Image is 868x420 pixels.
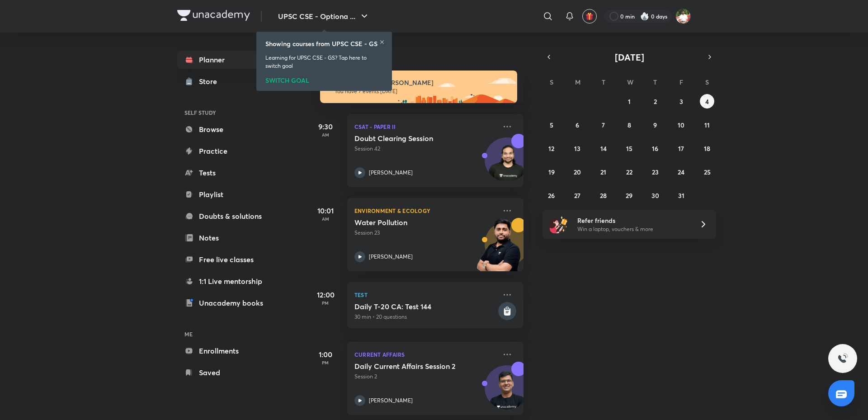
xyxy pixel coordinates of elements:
[674,118,689,132] button: October 10, 2025
[307,360,344,365] p: PM
[577,225,689,233] p: Win a laptop, vouchers & more
[273,7,375,25] button: UPSC CSE - Optiona ...
[354,373,496,381] p: Session 2
[548,191,555,200] abbr: October 26, 2025
[674,188,689,203] button: October 31, 2025
[678,191,684,200] abbr: October 31, 2025
[622,188,637,203] button: October 29, 2025
[177,272,282,290] a: 1:1 Live mentorship
[335,88,509,95] p: You have 7 events [DATE]
[651,191,659,200] abbr: October 30, 2025
[640,12,649,21] img: streak
[265,54,383,70] p: Learning for UPSC CSE - GS? Tap here to switch goal
[622,165,637,179] button: October 22, 2025
[177,207,282,225] a: Doubts & solutions
[600,191,607,200] abbr: October 28, 2025
[705,97,709,106] abbr: October 4, 2025
[648,141,662,156] button: October 16, 2025
[679,78,683,86] abbr: Friday
[648,188,662,203] button: October 30, 2025
[678,144,684,153] abbr: October 17, 2025
[600,168,606,176] abbr: October 21, 2025
[177,105,282,120] h6: SELF STUDY
[307,289,344,300] h5: 12:00
[177,229,282,247] a: Notes
[548,168,555,176] abbr: October 19, 2025
[652,168,659,176] abbr: October 23, 2025
[354,229,496,237] p: Session 23
[544,165,559,179] button: October 19, 2025
[550,121,553,129] abbr: October 5, 2025
[626,191,632,200] abbr: October 29, 2025
[354,218,467,227] h5: Water Pollution
[369,169,413,177] p: [PERSON_NAME]
[177,120,282,138] a: Browse
[648,94,662,109] button: October 2, 2025
[307,132,344,137] p: AM
[648,118,662,132] button: October 9, 2025
[354,349,496,360] p: Current Affairs
[705,78,709,86] abbr: Saturday
[596,188,611,203] button: October 28, 2025
[354,121,496,132] p: CSAT - Paper II
[177,142,282,160] a: Practice
[574,168,581,176] abbr: October 20, 2025
[574,144,580,153] abbr: October 13, 2025
[626,144,632,153] abbr: October 15, 2025
[320,51,533,61] h4: [DATE]
[354,145,496,153] p: Session 42
[177,250,282,269] a: Free live classes
[548,144,554,153] abbr: October 12, 2025
[550,78,553,86] abbr: Sunday
[335,79,509,87] h6: Good morning, [PERSON_NAME]
[674,94,689,109] button: October 3, 2025
[265,74,383,84] div: SWITCH GOAL
[596,165,611,179] button: October 21, 2025
[354,362,467,371] h5: Daily Current Affairs Session 2
[307,205,344,216] h5: 10:01
[570,188,585,203] button: October 27, 2025
[555,51,703,63] button: [DATE]
[837,353,848,364] img: ttu
[700,141,714,156] button: October 18, 2025
[704,121,710,129] abbr: October 11, 2025
[615,51,644,63] span: [DATE]
[700,94,714,109] button: October 4, 2025
[678,121,684,129] abbr: October 10, 2025
[622,94,637,109] button: October 1, 2025
[585,12,594,20] img: avatar
[265,39,377,48] h6: Showing courses from UPSC CSE - GS
[596,141,611,156] button: October 14, 2025
[576,121,579,129] abbr: October 6, 2025
[626,168,632,176] abbr: October 22, 2025
[628,97,631,106] abbr: October 1, 2025
[307,216,344,222] p: AM
[354,289,496,300] p: Test
[544,118,559,132] button: October 5, 2025
[679,97,683,106] abbr: October 3, 2025
[307,300,344,306] p: PM
[674,141,689,156] button: October 17, 2025
[199,76,222,87] div: Store
[177,363,282,382] a: Saved
[320,71,517,103] img: morning
[570,141,585,156] button: October 13, 2025
[354,134,467,143] h5: Doubt Clearing Session
[575,78,580,86] abbr: Monday
[574,191,580,200] abbr: October 27, 2025
[627,78,633,86] abbr: Wednesday
[177,51,282,69] a: Planner
[307,349,344,360] h5: 1:00
[485,142,528,186] img: Avatar
[474,218,524,280] img: unacademy
[652,144,658,153] abbr: October 16, 2025
[354,313,496,321] p: 30 min • 20 questions
[627,121,631,129] abbr: October 8, 2025
[654,97,657,106] abbr: October 2, 2025
[177,72,282,90] a: Store
[622,141,637,156] button: October 15, 2025
[700,118,714,132] button: October 11, 2025
[369,253,413,261] p: [PERSON_NAME]
[704,168,711,176] abbr: October 25, 2025
[675,9,691,24] img: Shashank Soni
